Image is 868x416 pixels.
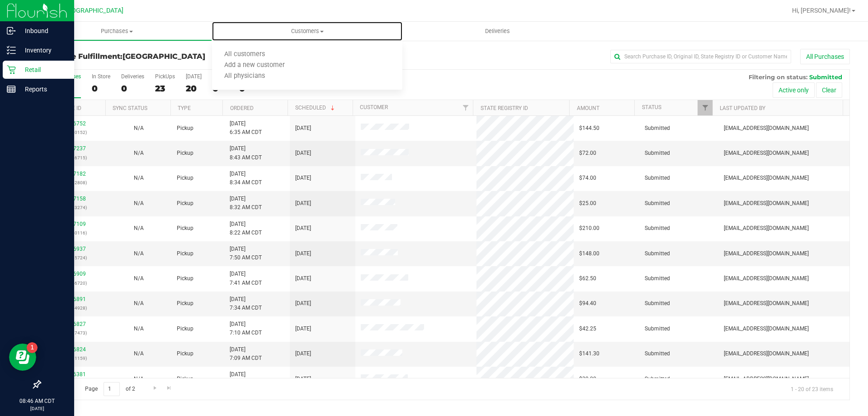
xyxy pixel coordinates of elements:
[645,249,670,258] span: Submitted
[212,27,402,35] span: Customers
[230,345,262,363] span: [DATE] 7:09 AM CDT
[134,325,144,333] button: N/A
[77,382,142,396] span: Page of 2
[16,25,70,36] p: Inbound
[645,299,670,308] span: Submitted
[579,274,596,283] span: $62.50
[816,82,842,98] button: Clear
[724,249,809,258] span: [EMAIL_ADDRESS][DOMAIN_NAME]
[61,120,86,127] a: 12006752
[230,295,262,312] span: [DATE] 7:34 AM CDT
[16,84,70,95] p: Reports
[177,249,193,258] span: Pickup
[402,22,593,41] a: Deliveries
[230,320,262,337] span: [DATE] 7:10 AM CDT
[295,124,311,133] span: [DATE]
[104,382,120,396] input: 1
[724,149,809,158] span: [EMAIL_ADDRESS][DOMAIN_NAME]
[809,73,842,81] span: Submitted
[134,124,144,133] button: N/A
[724,124,809,133] span: [EMAIL_ADDRESS][DOMAIN_NAME]
[155,83,175,94] div: 23
[134,150,144,156] span: Not Applicable
[177,375,193,383] span: Pickup
[230,220,262,237] span: [DATE] 8:22 AM CDT
[177,274,193,283] span: Pickup
[4,397,70,405] p: 08:46 AM CDT
[134,349,144,358] button: N/A
[577,105,599,111] a: Amount
[579,124,599,133] span: $144.50
[724,199,809,208] span: [EMAIL_ADDRESS][DOMAIN_NAME]
[800,49,850,64] button: All Purchases
[186,83,202,94] div: 20
[134,299,144,308] button: N/A
[295,249,311,258] span: [DATE]
[177,299,193,308] span: Pickup
[61,271,86,277] a: 12006909
[773,82,815,98] button: Active only
[4,405,70,412] p: [DATE]
[177,149,193,158] span: Pickup
[783,382,840,396] span: 1 - 20 of 23 items
[360,104,388,110] a: Customer
[134,224,144,233] button: N/A
[212,22,402,41] a: Customers All customers Add a new customer All physicians
[724,325,809,333] span: [EMAIL_ADDRESS][DOMAIN_NAME]
[645,349,670,358] span: Submitted
[61,196,86,202] a: 12007158
[7,85,16,94] inline-svg: Reports
[212,72,277,80] span: All physicians
[134,350,144,357] span: Not Applicable
[579,224,599,233] span: $210.00
[16,45,70,56] p: Inventory
[134,275,144,282] span: Not Applicable
[724,224,809,233] span: [EMAIL_ADDRESS][DOMAIN_NAME]
[177,124,193,133] span: Pickup
[121,83,144,94] div: 0
[295,174,311,182] span: [DATE]
[212,62,297,69] span: Add a new customer
[458,100,473,115] a: Filter
[295,224,311,233] span: [DATE]
[16,64,70,75] p: Retail
[295,299,311,308] span: [DATE]
[92,83,110,94] div: 0
[720,105,765,111] a: Last Updated By
[121,73,144,80] div: Deliveries
[178,105,191,111] a: Type
[7,26,16,35] inline-svg: Inbound
[645,224,670,233] span: Submitted
[134,149,144,158] button: N/A
[579,249,599,258] span: $148.00
[177,174,193,182] span: Pickup
[7,46,16,55] inline-svg: Inventory
[230,370,262,387] span: [DATE] 7:05 PM CDT
[645,149,670,158] span: Submitted
[177,325,193,333] span: Pickup
[724,274,809,283] span: [EMAIL_ADDRESS][DOMAIN_NAME]
[134,200,144,206] span: Not Applicable
[61,321,86,327] a: 12006827
[148,382,161,394] a: Go to the next page
[645,124,670,133] span: Submitted
[61,221,86,227] a: 12007109
[186,73,202,80] div: [DATE]
[579,299,596,308] span: $94.40
[724,375,809,383] span: [EMAIL_ADDRESS][DOMAIN_NAME]
[134,125,144,131] span: Not Applicable
[22,27,212,35] span: Purchases
[295,149,311,158] span: [DATE]
[134,376,144,382] span: Not Applicable
[645,274,670,283] span: Submitted
[749,73,807,81] span: Filtering on status:
[134,225,144,231] span: Not Applicable
[61,246,86,252] a: 12006937
[212,51,277,58] span: All customers
[724,299,809,308] span: [EMAIL_ADDRESS][DOMAIN_NAME]
[230,105,254,111] a: Ordered
[698,100,712,115] a: Filter
[134,300,144,306] span: Not Applicable
[645,174,670,182] span: Submitted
